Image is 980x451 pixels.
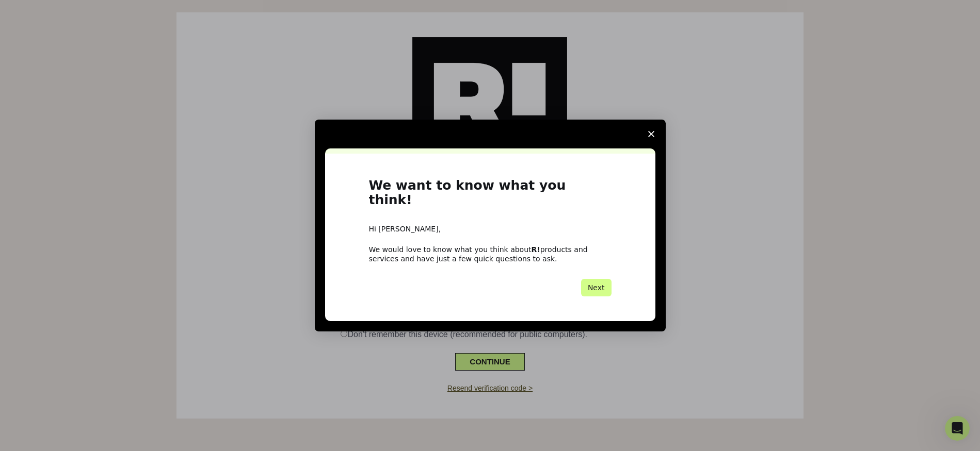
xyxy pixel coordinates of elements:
div: Hi [PERSON_NAME], [369,224,612,235]
h1: We want to know what you think! [369,178,612,214]
span: Close survey [637,120,666,148]
button: Next [581,279,612,296]
b: R! [532,245,540,254]
div: We would love to know what you think about products and services and have just a few quick questi... [369,245,612,263]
